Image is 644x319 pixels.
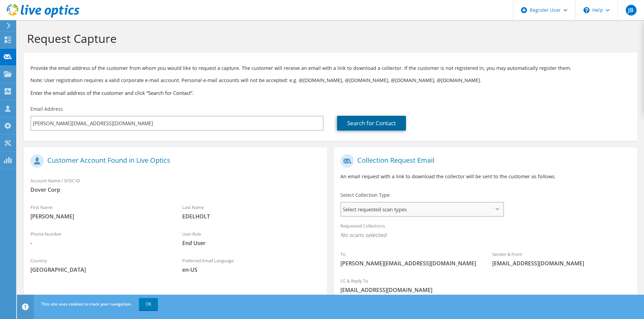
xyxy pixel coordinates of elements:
span: - [30,239,169,247]
span: [EMAIL_ADDRESS][DOMAIN_NAME] [340,286,630,294]
span: [GEOGRAPHIC_DATA] [30,266,169,273]
div: Phone Number [24,227,175,250]
div: Account Name / SFDC ID [24,174,327,197]
span: End User [182,239,320,247]
div: CC & Reply To [334,274,637,297]
div: Last Name [175,200,327,223]
div: User Role [175,227,327,250]
span: No scans selected [340,231,630,239]
div: Country [24,254,175,277]
h1: Customer Account Found in Live Optics [30,154,317,168]
span: [PERSON_NAME][EMAIL_ADDRESS][DOMAIN_NAME] [340,260,479,267]
span: en-US [182,266,320,273]
span: [EMAIL_ADDRESS][DOMAIN_NAME] [492,260,630,267]
p: An email request with a link to download the collector will be sent to the customer as follows. [340,173,630,180]
span: This site uses cookies to track your navigation. [41,301,132,307]
a: OK [139,298,158,310]
a: Search for Contact [337,116,406,131]
span: Select requested scan types [341,203,503,216]
h1: Collection Request Email [340,154,627,168]
svg: \n [583,7,590,13]
label: Email Address [30,106,63,112]
span: JB [626,5,637,16]
label: Select Collection Type [340,192,390,198]
span: [PERSON_NAME] [30,213,169,220]
div: First Name [24,200,175,223]
span: Dover Corp [30,186,320,193]
div: Preferred Email Language [175,254,327,277]
div: Sender & From [485,247,637,270]
div: To [334,247,485,270]
h3: Enter the email address of the customer and click “Search for Contact”. [30,89,630,97]
h1: Request Capture [27,31,630,46]
p: Note: User registration requires a valid corporate e-mail account. Personal e-mail accounts will ... [30,77,630,84]
p: Provide the email address of the customer from whom you would like to request a capture. The cust... [30,64,630,72]
div: Requested Collections [334,219,637,244]
span: EDELHOLT [182,213,320,220]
